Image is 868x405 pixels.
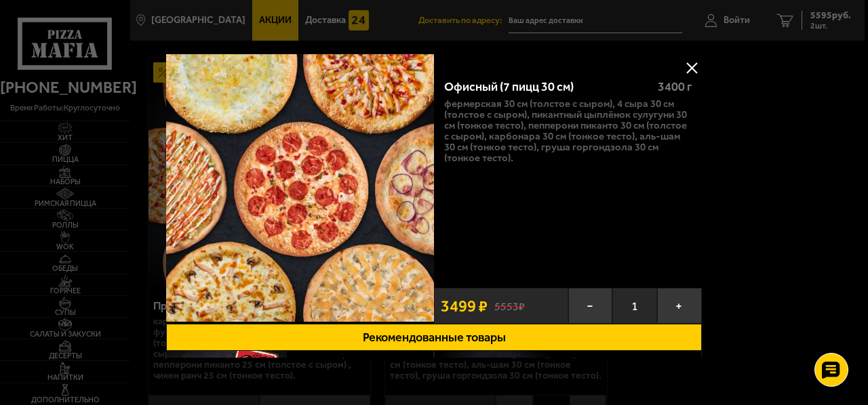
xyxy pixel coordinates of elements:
[166,324,702,351] button: Рекомендованные товары
[657,288,702,324] button: +
[441,298,488,314] span: 3499 ₽
[494,299,525,312] s: 5553 ₽
[166,54,434,324] a: Офисный (7 пицц 30 см)
[568,288,613,324] button: −
[444,98,692,163] p: Фермерская 30 см (толстое с сыром), 4 сыра 30 см (толстое с сыром), Пикантный цыплёнок сулугуни 3...
[444,80,646,95] div: Офисный (7 пицц 30 см)
[612,288,657,324] span: 1
[166,54,434,322] img: Офисный (7 пицц 30 см)
[658,79,692,94] span: 3400 г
